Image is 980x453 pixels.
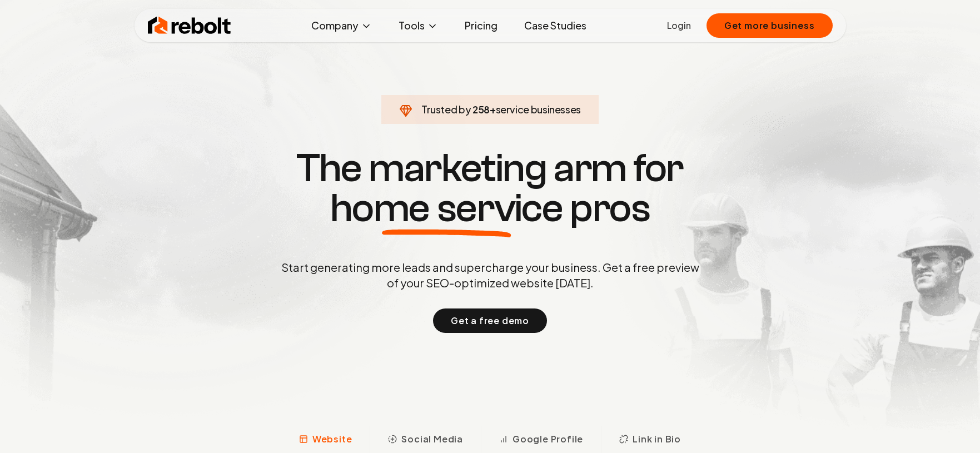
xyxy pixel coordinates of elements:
button: Tools [390,14,447,37]
button: Get a free demo [433,308,547,333]
span: 258 [472,102,490,117]
button: Company [302,14,381,37]
img: Rebolt Logo [148,14,231,37]
span: Social Media [401,432,463,446]
span: Website [312,432,352,446]
span: Trusted by [421,103,471,116]
h1: The marketing arm for pros [223,148,757,228]
a: Case Studies [515,14,595,37]
button: Get more business [707,13,833,38]
span: Google Profile [513,432,583,446]
a: Pricing [456,14,506,37]
span: + [490,103,496,116]
span: Link in Bio [633,432,681,446]
span: home service [330,188,563,228]
span: service businesses [496,103,581,116]
p: Start generating more leads and supercharge your business. Get a free preview of your SEO-optimiz... [279,260,702,291]
a: Login [667,19,691,32]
